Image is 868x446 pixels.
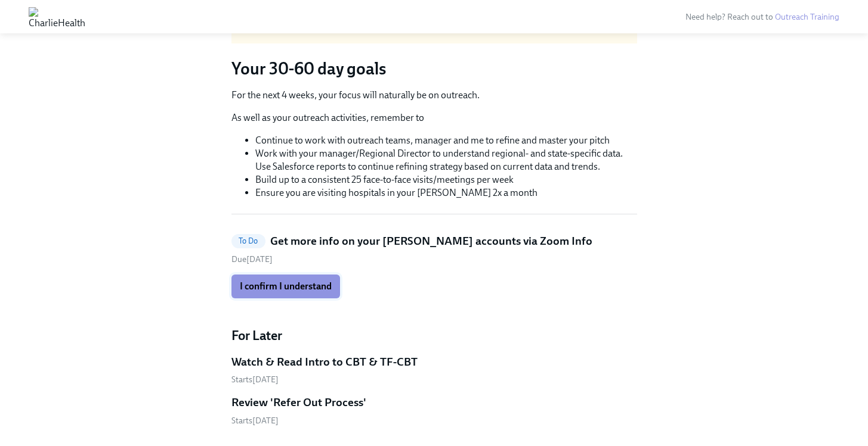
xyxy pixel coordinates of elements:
[231,233,637,265] a: To DoGet more info on your [PERSON_NAME] accounts via Zoom InfoDue[DATE]
[231,89,637,102] p: For the next 4 weeks, your focus will naturally be on outreach.
[240,280,332,292] span: I confirm I understand
[270,233,592,249] h5: Get more info on your [PERSON_NAME] accounts via Zoom Info
[231,395,366,410] h5: Review 'Refer Out Process'
[29,7,85,26] img: CharlieHealth
[231,395,637,426] a: Review 'Refer Out Process'Starts[DATE]
[231,416,279,426] span: Wednesday, September 10th 2025, 10:00 am
[255,186,637,199] li: Ensure you are visiting hospitals in your [PERSON_NAME] 2x a month
[231,236,265,245] span: To Do
[231,111,637,124] p: As well as your outreach activities, remember to
[231,275,340,298] button: I confirm I understand
[255,147,637,173] li: Work with your manager/Regional Director to understand regional- and state-specific data. Use Sal...
[231,254,273,264] span: Saturday, September 13th 2025, 10:00 am
[775,12,839,22] a: Outreach Training
[231,327,637,345] h4: For Later
[231,354,418,370] h5: Watch & Read Intro to CBT & TF-CBT
[255,134,637,147] li: Continue to work with outreach teams, manager and me to refine and master your pitch
[231,58,637,79] h3: Your 30-60 day goals
[255,173,637,186] li: Build up to a consistent 25 face-to-face visits/meetings per week
[231,354,637,386] a: Watch & Read Intro to CBT & TF-CBTStarts[DATE]
[231,375,279,385] span: Monday, September 8th 2025, 10:00 am
[685,12,839,22] span: Need help? Reach out to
